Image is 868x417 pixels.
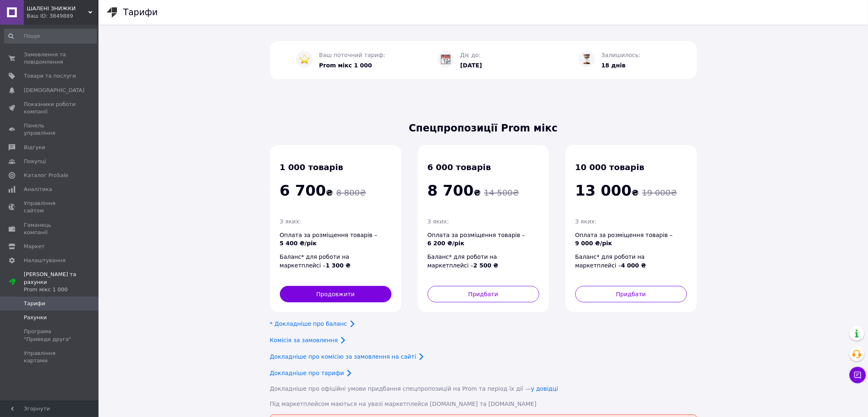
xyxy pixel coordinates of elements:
[270,337,338,343] a: Комісія за замовлення
[602,62,626,69] span: 18 днів
[24,72,76,80] span: Товари та послуги
[280,240,317,247] span: 5 400 ₴/рік
[575,182,632,199] span: 13 000
[428,188,481,198] span: ₴
[280,286,392,302] button: Продовжити
[319,62,372,69] span: Prom мікс 1 000
[280,162,344,172] span: 1 000 товарів
[575,162,645,172] span: 10 000 товарів
[4,29,97,44] input: Пошук
[24,221,76,236] span: Гаманець компанії
[575,253,646,269] span: Баланс* для роботи на маркетплейсі –
[24,300,45,307] span: Тарифи
[326,262,351,269] span: 1 300 ₴
[621,262,646,269] span: 4 000 ₴
[428,162,491,172] span: 6 000 товарів
[300,54,309,64] img: :star:
[428,240,465,247] span: 6 200 ₴/рік
[428,253,499,269] span: Баланс* для роботи на маркетплейсі –
[441,54,451,64] img: :calendar:
[270,320,347,327] a: * Докладніше про баланс
[24,200,76,214] span: Управління сайтом
[24,271,98,293] span: [PERSON_NAME] та рахунки
[24,328,76,343] span: Програма "Приведи друга"
[270,385,559,392] span: Докладніше про офіційні умови придбання спецпропозицій на Prom та період їх дії —
[474,262,499,269] span: 2 500 ₴
[531,385,558,392] a: у довідці
[642,188,677,198] span: 19 000 ₴
[319,52,385,58] span: Ваш поточний тариф:
[24,243,45,250] span: Маркет
[336,188,366,198] span: 8 800 ₴
[270,121,697,135] span: Спецпропозиції Prom мікс
[582,54,592,64] img: :hourglass_flowing_sand:
[460,52,481,58] span: Діє до:
[575,232,673,247] span: Оплата за розміщення товарів –
[270,370,344,376] a: Докладніше про тарифи
[280,232,378,247] span: Оплата за розміщення товарів –
[460,62,482,69] span: [DATE]
[428,182,474,199] span: 8 700
[24,122,76,137] span: Панель управління
[280,182,326,199] span: 6 700
[575,286,687,302] button: Придбати
[24,51,76,66] span: Замовлення та повідомлення
[280,253,351,269] span: Баланс* для роботи на маркетплейсі –
[24,350,76,364] span: Управління картами
[280,188,333,198] span: ₴
[24,186,52,193] span: Аналітика
[24,158,46,165] span: Покупці
[24,314,47,321] span: Рахунки
[270,401,537,407] span: Під маркетплейсом маються на увазі маркетплейси [DOMAIN_NAME] та [DOMAIN_NAME]
[123,7,158,17] h1: Тарифи
[24,101,76,115] span: Показники роботи компанії
[27,5,88,12] span: ШАЛЕНІ ЗНИЖКИ
[575,240,612,247] span: 9 000 ₴/рік
[428,218,449,225] span: З яких:
[428,286,539,302] button: Придбати
[575,218,597,225] span: З яких:
[602,52,641,58] span: Залишилось:
[24,87,85,94] span: [DEMOGRAPHIC_DATA]
[484,188,519,198] span: 14 500 ₴
[24,172,68,179] span: Каталог ProSale
[24,257,66,264] span: Налаштування
[27,12,98,20] div: Ваш ID: 3849889
[575,188,639,198] span: ₴
[850,367,866,383] button: Чат з покупцем
[24,144,45,151] span: Відгуки
[428,232,525,247] span: Оплата за розміщення товарів –
[24,286,98,293] div: Prom мікс 1 000
[280,218,301,225] span: З яких:
[270,353,417,360] a: Докладніше про комісію за замовлення на сайті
